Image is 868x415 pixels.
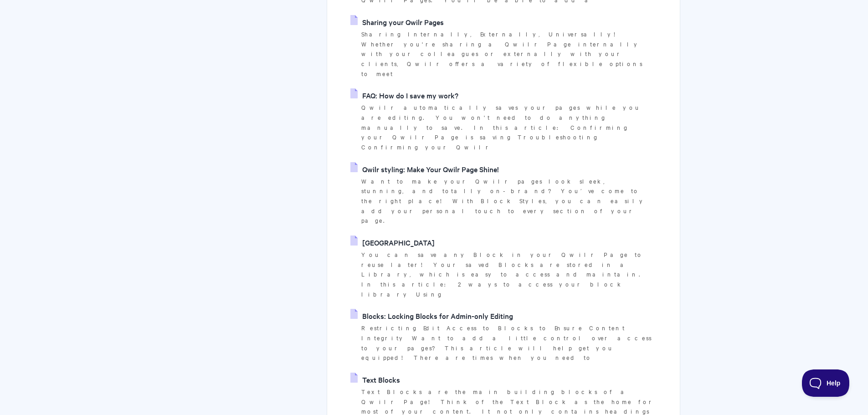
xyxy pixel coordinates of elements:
[350,162,499,176] a: Qwilr styling: Make Your Qwilr Page Shine!
[361,102,657,152] p: Qwilr automatically saves your pages while you are editing. You won't need to do anything manuall...
[361,323,657,363] p: Restricting Edit Access to Blocks to Ensure Content Integrity Want to add a little control over a...
[350,15,444,29] a: Sharing your Qwilr Pages
[350,236,435,249] a: [GEOGRAPHIC_DATA]
[361,250,657,299] p: You can save any Block in your Qwilr Page to reuse later! Your saved Blocks are stored in a Libra...
[350,309,513,323] a: Blocks: Locking Blocks for Admin-only Editing
[350,88,458,102] a: FAQ: How do I save my work?
[350,373,400,386] a: Text Blocks
[361,176,657,226] p: Want to make your Qwilr pages look sleek, stunning, and totally on-brand? You’ve come to the righ...
[802,369,850,397] iframe: Toggle Customer Support
[361,29,657,79] p: Sharing Internally, Externally, Universally! Whether you're sharing a Qwilr Page internally with ...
